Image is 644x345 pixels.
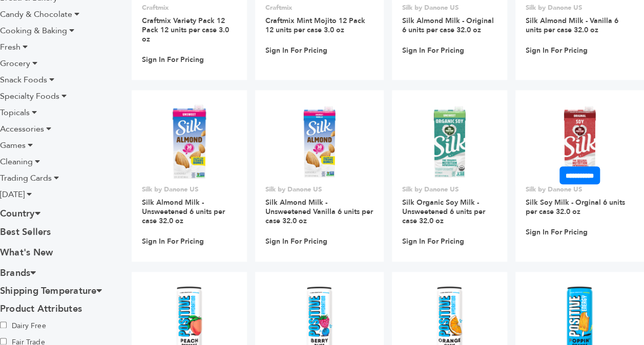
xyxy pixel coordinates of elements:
[526,185,634,194] p: Silk by Danone US
[402,3,497,12] p: Silk by Danone US
[142,3,237,12] p: Craftmix
[402,237,464,246] a: Sign In For Pricing
[526,198,625,217] a: Silk Soy Milk - Orginal 6 units per case 32.0 oz
[402,185,497,194] p: Silk by Danone US
[142,55,204,64] a: Sign In For Pricing
[142,16,229,44] a: Craftmix Variety Pack 12 Pack 12 units per case 3.0 oz
[402,16,494,35] a: Silk Almond Milk - Original 6 units per case 32.0 oz
[402,198,485,226] a: Silk Organic Soy Milk - Unsweetened 6 units per case 32.0 oz
[526,228,588,237] a: Sign In For Pricing
[526,46,588,55] a: Sign In For Pricing
[526,3,634,12] p: Silk by Danone US
[142,185,237,194] p: Silk by Danone US
[265,237,327,246] a: Sign In For Pricing
[265,46,327,55] a: Sign In For Pricing
[265,198,373,226] a: Silk Almond Milk - Unsweetened Vanilla 6 units per case 32.0 oz
[543,104,617,179] img: Silk Soy Milk - Orginal 6 units per case 32.0 oz
[402,46,464,55] a: Sign In For Pricing
[265,3,374,12] p: Craftmix
[265,16,365,35] a: Craftmix Mint Mojito 12 Pack 12 units per case 3.0 oz
[142,237,204,246] a: Sign In For Pricing
[152,104,226,179] img: Silk Almond Milk - Unsweetened 6 units per case 32.0 oz
[282,104,357,179] img: Silk Almond Milk - Unsweetened Vanilla 6 units per case 32.0 oz
[412,104,487,179] img: Silk Organic Soy Milk - Unsweetened 6 units per case 32.0 oz
[265,185,374,194] p: Silk by Danone US
[526,16,618,35] a: Silk Almond Milk - Vanilla 6 units per case 32.0 oz
[142,198,225,226] a: Silk Almond Milk - Unsweetened 6 units per case 32.0 oz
